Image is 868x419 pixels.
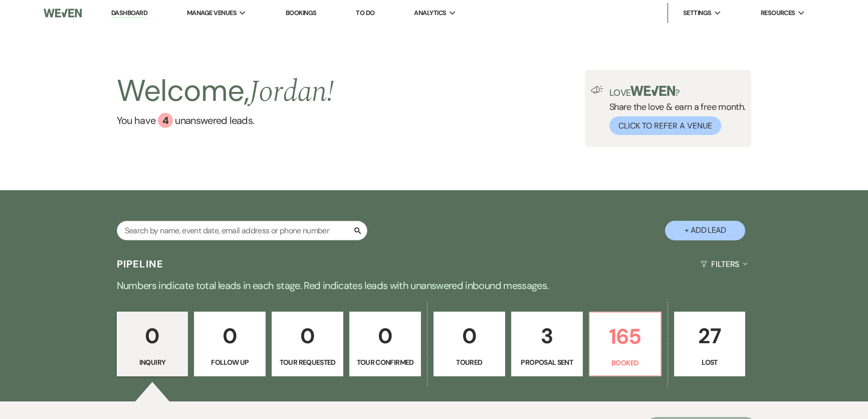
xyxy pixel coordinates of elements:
[681,357,739,368] p: Lost
[200,357,259,368] p: Follow Up
[414,8,446,18] span: Analytics
[603,86,746,135] div: Share the love & earn a free month.
[73,277,795,294] p: Numbers indicate total leads in each stage. Red indicates leads with unanswered inbound messages.
[697,251,751,277] button: Filters
[356,319,414,353] p: 0
[596,357,655,368] p: Booked
[117,257,164,271] h3: Pipeline
[609,86,746,97] p: Love ?
[272,312,343,377] a: 0Tour Requested
[187,8,237,18] span: Manage Venues
[123,319,182,353] p: 0
[117,70,334,113] h2: Welcome,
[349,312,421,377] a: 0Tour Confirmed
[609,116,721,135] button: Click to Refer a Venue
[591,86,603,94] img: loud-speaker-illustration.svg
[111,9,147,18] a: Dashboard
[518,357,576,368] p: Proposal Sent
[761,8,795,18] span: Resources
[278,357,337,368] p: Tour Requested
[356,357,414,368] p: Tour Confirmed
[681,319,739,353] p: 27
[440,319,499,353] p: 0
[356,9,374,17] a: To Do
[665,221,745,240] button: + Add Lead
[44,3,82,24] img: Weven Logo
[596,320,655,353] p: 165
[630,86,675,96] img: weven-logo-green.svg
[683,8,712,18] span: Settings
[117,221,367,240] input: Search by name, event date, email address or phone number
[433,312,505,377] a: 0Toured
[440,357,499,368] p: Toured
[117,312,188,377] a: 0Inquiry
[194,312,266,377] a: 0Follow Up
[511,312,583,377] a: 3Proposal Sent
[674,312,746,377] a: 27Lost
[200,319,259,353] p: 0
[589,312,662,377] a: 165Booked
[117,113,334,128] a: You have 4 unanswered leads.
[158,113,173,128] div: 4
[518,319,576,353] p: 3
[123,357,182,368] p: Inquiry
[249,69,334,115] span: Jordan !
[278,319,337,353] p: 0
[286,9,317,17] a: Bookings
